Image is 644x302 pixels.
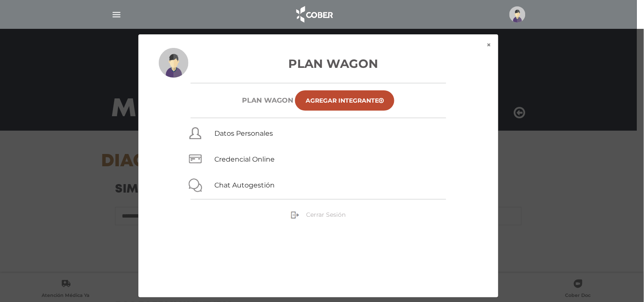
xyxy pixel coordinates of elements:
[159,55,478,73] h3: Plan Wagon
[242,96,293,104] h6: Plan WAGON
[159,48,188,78] img: profile-placeholder.svg
[509,6,526,22] img: profile-placeholder.svg
[214,155,275,163] a: Credencial Online
[214,129,273,137] a: Datos Personales
[214,181,275,189] a: Chat Autogestión
[295,90,394,111] a: Agregar Integrante
[292,4,336,25] img: logo_cober_home-white.png
[291,210,346,218] a: Cerrar Sesión
[291,211,299,219] img: sign-out.png
[480,34,498,56] button: ×
[111,9,122,20] img: Cober_menu-lines-white.svg
[306,211,346,218] span: Cerrar Sesión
